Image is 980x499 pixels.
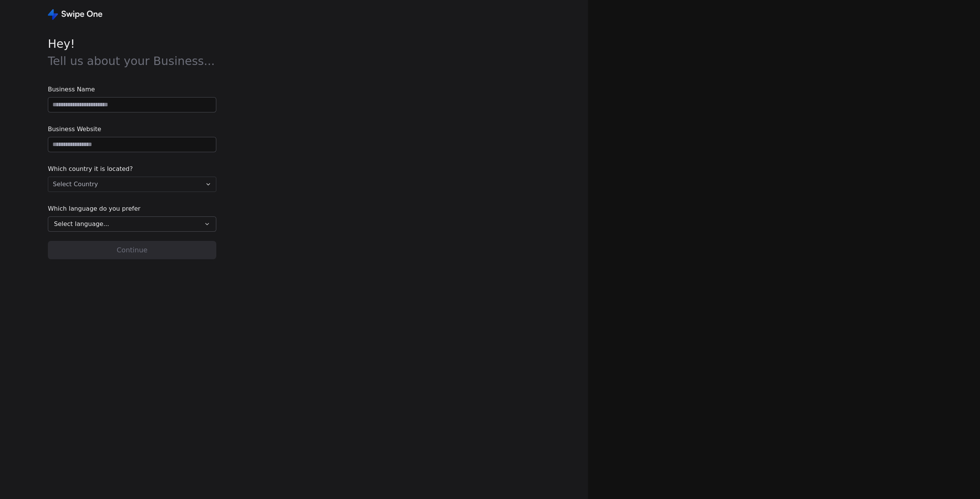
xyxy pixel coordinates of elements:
span: Which language do you prefer [48,204,216,213]
button: Continue [48,241,216,259]
span: Business Website [48,125,216,134]
span: Tell us about your Business... [48,54,215,68]
span: Business Name [48,85,216,94]
span: Hey ! [48,35,216,70]
span: Select Country [53,180,98,189]
span: Select language... [54,219,109,229]
span: Which country it is located? [48,164,216,174]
